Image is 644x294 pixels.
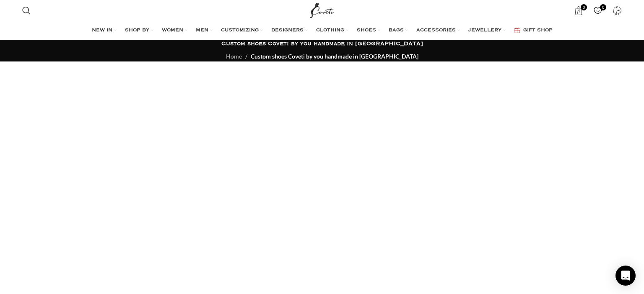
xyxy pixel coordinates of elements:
[523,27,553,34] span: GIFT SHOP
[514,22,553,39] a: GIFT SHOP
[92,27,112,34] span: NEW IN
[125,22,153,39] a: SHOP BY
[308,6,336,13] a: Site logo
[514,28,520,33] img: GiftBag
[589,2,607,19] div: My Wishlist
[271,22,308,39] a: DESIGNERS
[389,22,408,39] a: BAGS
[581,4,587,10] span: 0
[416,22,460,39] a: ACCESSORIES
[162,27,183,34] span: WOMEN
[416,27,456,34] span: ACCESSORIES
[389,27,404,34] span: BAGS
[251,53,418,60] span: Custom shoes Coveti by you handmade in [GEOGRAPHIC_DATA]
[600,4,606,10] span: 0
[221,40,423,48] h1: Custom shoes Coveti by you handmade in [GEOGRAPHIC_DATA]
[18,22,626,39] div: Main navigation
[221,27,259,34] span: CUSTOMIZING
[92,22,117,39] a: NEW IN
[271,27,304,34] span: DESIGNERS
[196,27,208,34] span: MEN
[615,266,636,286] div: Open Intercom Messenger
[468,22,506,39] a: JEWELLERY
[316,22,348,39] a: CLOTHING
[18,2,35,19] a: Search
[196,22,213,39] a: MEN
[162,22,187,39] a: WOMEN
[468,27,501,34] span: JEWELLERY
[125,27,149,34] span: SHOP BY
[589,2,607,19] a: 0
[221,22,263,39] a: CUSTOMIZING
[357,27,376,34] span: SHOES
[226,53,242,60] a: Home
[357,22,380,39] a: SHOES
[570,2,587,19] a: 0
[316,27,344,34] span: CLOTHING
